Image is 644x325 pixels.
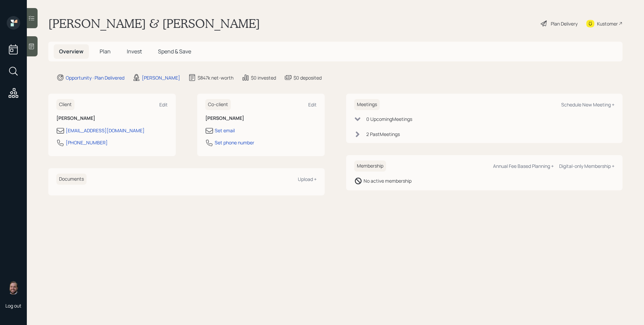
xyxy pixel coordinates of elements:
[205,115,317,121] h6: [PERSON_NAME]
[142,74,180,81] div: [PERSON_NAME]
[198,74,233,81] div: $847k net-worth
[551,20,578,27] div: Plan Delivery
[215,127,235,134] div: Set email
[100,48,111,55] span: Plan
[56,99,74,110] h6: Client
[366,115,412,123] div: 0 Upcoming Meeting s
[251,74,276,81] div: $0 invested
[66,127,145,134] div: [EMAIL_ADDRESS][DOMAIN_NAME]
[5,303,21,309] div: Log out
[59,48,84,55] span: Overview
[205,99,231,110] h6: Co-client
[354,99,380,110] h6: Meetings
[48,16,260,31] h1: [PERSON_NAME] & [PERSON_NAME]
[354,160,386,172] h6: Membership
[597,20,618,27] div: Kustomer
[308,101,317,108] div: Edit
[293,74,322,81] div: $0 deposited
[215,139,254,146] div: Set phone number
[561,101,614,108] div: Schedule New Meeting +
[159,101,168,108] div: Edit
[298,176,317,182] div: Upload +
[158,48,191,55] span: Spend & Save
[66,74,124,81] div: Opportunity · Plan Delivered
[493,163,554,169] div: Annual Fee Based Planning +
[127,48,142,55] span: Invest
[7,281,20,294] img: james-distasi-headshot.png
[366,131,400,138] div: 2 Past Meeting s
[56,115,168,121] h6: [PERSON_NAME]
[66,139,108,146] div: [PHONE_NUMBER]
[56,174,87,185] h6: Documents
[559,163,614,169] div: Digital-only Membership +
[364,177,412,184] div: No active membership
